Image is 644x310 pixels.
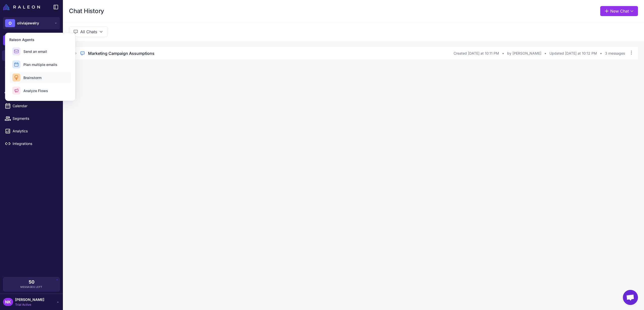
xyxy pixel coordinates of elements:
[9,58,71,70] button: Plan multiple emails
[15,302,44,307] span: Trial Active
[605,51,625,56] span: 3 messages
[3,4,40,10] img: Raleon Logo
[3,298,13,306] div: NK
[15,297,44,302] span: [PERSON_NAME]
[2,75,61,86] a: Email Design
[2,113,61,124] a: Segments
[5,19,15,27] div: O
[502,51,504,56] span: •
[23,49,47,54] span: Send an email
[623,290,638,305] div: Open chat
[17,20,39,26] span: oliviajewelry
[23,88,48,93] span: Analyze Flows
[13,116,57,121] span: Segments
[13,128,57,134] span: Analytics
[3,17,60,29] button: Ooliviajewelry
[600,51,602,56] span: •
[2,101,61,111] a: Calendar
[20,285,43,289] span: Messages Left
[3,4,42,10] a: Raleon Logo
[2,88,61,99] a: Campaigns
[3,35,60,45] button: +New Chat
[88,50,154,56] h3: Marketing Campaign Assumptions
[454,51,499,56] span: Created [DATE] at 10:11 PM
[507,51,541,56] span: by [PERSON_NAME]
[69,7,104,15] h1: Chat History
[69,26,107,37] button: All Chats
[9,71,71,84] button: Brainstorm
[2,63,61,73] a: Knowledge
[9,85,71,97] button: Analyze Flows
[9,45,71,57] button: Send an email
[2,138,61,149] a: Integrations
[600,6,638,16] button: New Chat
[13,103,57,109] span: Calendar
[544,51,546,56] span: •
[29,280,34,284] span: 50
[9,37,71,42] h3: Raleon Agents
[549,51,597,56] span: Updated [DATE] at 10:12 PM
[23,75,42,80] span: Brainstorm
[23,62,57,67] span: Plan multiple emails
[2,50,61,61] a: Chats
[13,141,57,146] span: Integrations
[2,126,61,136] a: Analytics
